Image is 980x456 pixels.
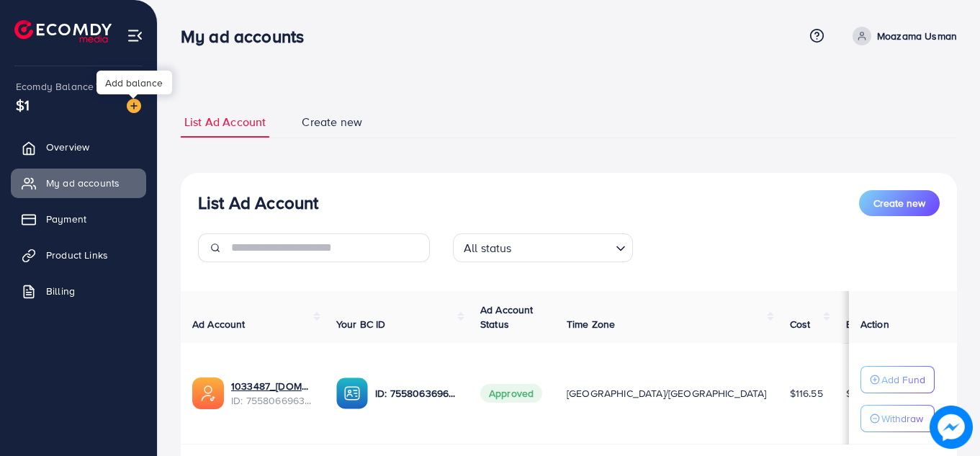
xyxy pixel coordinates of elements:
span: $1 [16,94,30,115]
img: ic-ba-acc.ded83a64.svg [336,377,368,409]
p: Add Fund [881,371,925,388]
div: <span class='underline'>1033487_mous.pk_1759749615728</span></br>7558066963105284112 [231,379,313,408]
span: Ad Account Status [480,303,534,331]
span: Create new [302,114,362,130]
a: 1033487_[DOMAIN_NAME]_1759749615728 [231,379,313,393]
span: List Ad Account [184,114,266,130]
span: Your BC ID [336,317,386,331]
p: Moazama Usman [877,27,957,45]
span: Time Zone [567,317,615,331]
a: Overview [11,133,146,161]
span: Create new [873,196,925,210]
span: Approved [480,384,542,403]
a: Product Links [11,241,146,269]
a: Payment [11,205,146,233]
img: ic-ads-acc.e4c84228.svg [192,377,224,409]
p: Withdraw [881,410,923,427]
span: Product Links [46,248,108,262]
div: Add balance [96,71,172,94]
span: Ecomdy Balance [16,79,94,94]
span: My ad accounts [46,176,120,190]
img: image [930,406,973,449]
h3: List Ad Account [198,192,318,213]
span: All status [461,238,515,259]
button: Create new [859,190,940,216]
span: ID: 7558066963105284112 [231,393,313,408]
span: [GEOGRAPHIC_DATA]/[GEOGRAPHIC_DATA] [567,386,767,401]
input: Search for option [516,235,610,259]
span: Overview [46,140,89,154]
a: My ad accounts [11,169,146,197]
span: $116.55 [790,386,823,401]
span: Ad Account [192,317,246,331]
span: Billing [46,284,75,298]
a: Billing [11,277,146,305]
h3: My ad accounts [181,26,315,47]
img: menu [127,27,143,44]
span: Payment [46,212,86,226]
a: Moazama Usman [847,27,957,45]
span: Action [860,317,889,331]
span: Cost [790,317,811,331]
button: Withdraw [860,405,935,432]
img: image [127,99,141,113]
button: Add Fund [860,366,935,393]
div: Search for option [453,233,633,262]
p: ID: 7558063696778493968 [375,385,457,402]
img: logo [14,20,112,43]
